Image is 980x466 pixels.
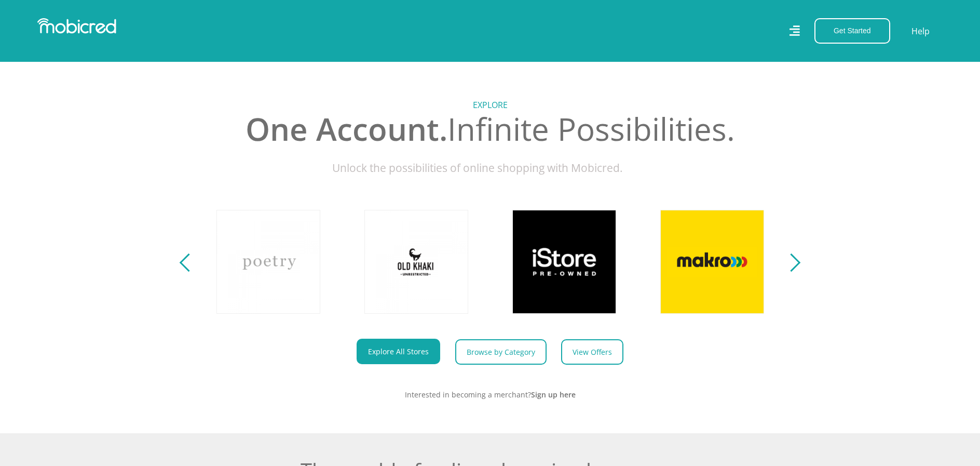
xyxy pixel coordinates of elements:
[357,339,440,364] a: Explore All Stores
[202,389,778,400] p: Interested in becoming a merchant?
[561,339,623,365] a: View Offers
[202,110,778,148] h2: Infinite Possibilities.
[911,24,930,38] a: Help
[455,339,547,365] a: Browse by Category
[785,251,798,272] button: Next
[202,100,778,110] h5: Explore
[531,390,576,400] a: Sign up here
[37,18,116,34] img: Mobicred
[202,160,778,177] p: Unlock the possibilities of online shopping with Mobicred.
[814,18,890,44] button: Get Started
[246,108,447,150] span: One Account.
[182,251,195,272] button: Previous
